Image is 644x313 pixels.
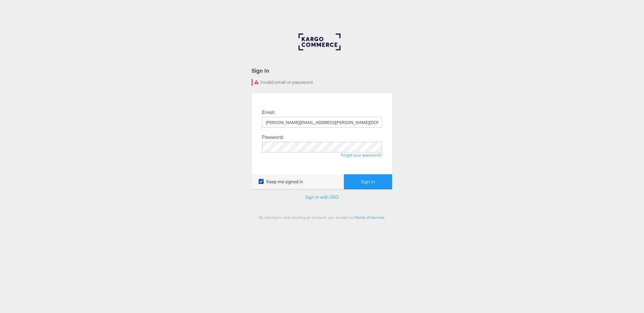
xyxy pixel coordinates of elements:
[262,109,275,116] label: Email:
[341,152,382,158] a: Forgot your password?
[252,79,392,86] div: Invalid email or password.
[252,215,392,220] div: By signing in and creating an account, you accept our .
[355,215,384,220] a: Terms of Service
[262,134,283,140] label: Password:
[259,179,303,185] label: Keep me signed in
[344,174,392,189] button: Sign In
[262,117,382,128] input: Email
[252,67,392,74] div: Sign In
[305,194,339,200] a: Sign in with SSO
